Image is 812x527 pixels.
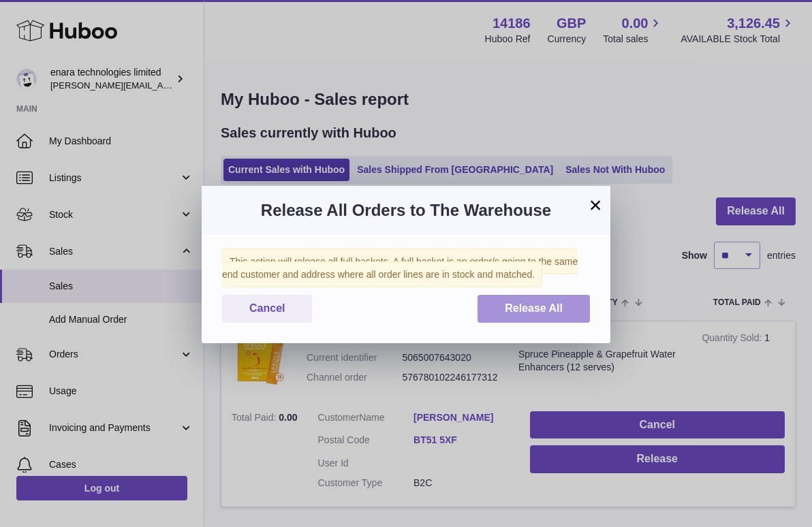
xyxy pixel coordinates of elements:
[222,249,578,287] span: This action will release all full baskets. A full basket is an order/s going to the same end cust...
[478,295,590,323] button: Release All
[249,302,285,314] span: Cancel
[222,199,590,221] h3: Release All Orders to The Warehouse
[505,302,563,314] span: Release All
[587,197,604,213] button: ×
[222,295,312,323] button: Cancel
